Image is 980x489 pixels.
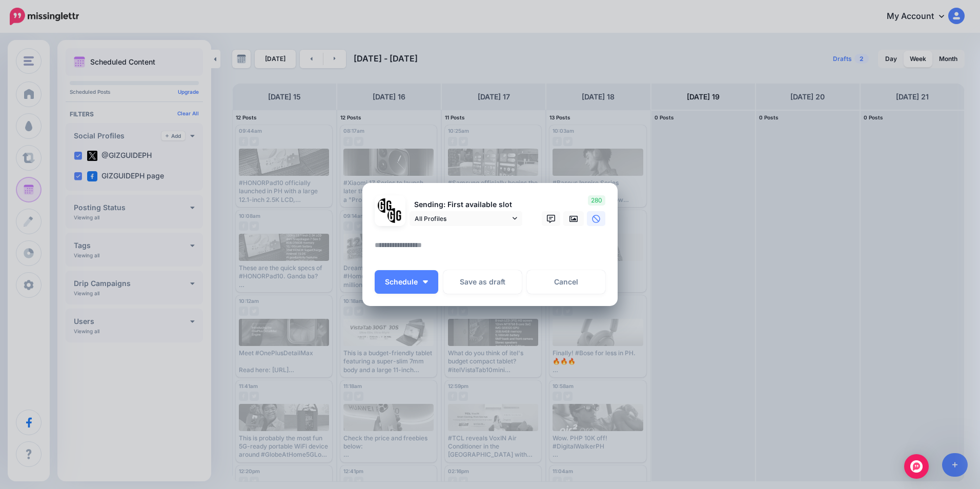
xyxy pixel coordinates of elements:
button: Schedule [375,270,438,294]
a: Cancel [527,270,605,294]
span: 280 [588,195,605,206]
span: Schedule [385,278,418,286]
div: Open Intercom Messenger [904,454,929,479]
a: All Profiles [410,211,522,226]
p: Sending: First available slot [410,199,522,211]
button: Save as draft [443,270,522,294]
span: All Profiles [415,213,510,224]
img: 353459792_649996473822713_4483302954317148903_n-bsa138318.png [378,198,393,213]
img: JT5sWCfR-79925.png [387,208,402,223]
img: arrow-down-white.png [423,280,428,283]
